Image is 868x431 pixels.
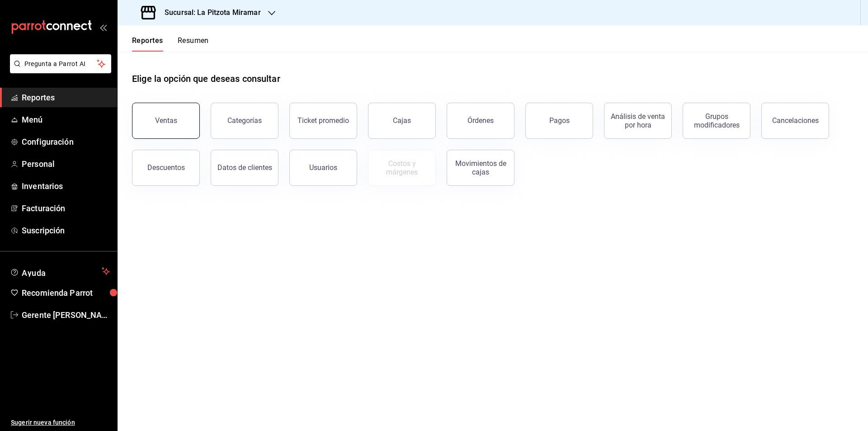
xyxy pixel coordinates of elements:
div: Datos de clientes [217,163,272,172]
button: Cancelaciones [761,103,829,139]
button: Categorías [211,103,278,139]
a: Pregunta a Parrot AI [6,66,111,75]
div: Costos y márgenes [374,159,430,176]
button: Resumen [178,36,209,52]
button: Pagos [525,103,593,139]
div: Grupos modificadores [689,112,745,129]
div: Ventas [155,116,177,125]
button: Pregunta a Parrot AI [10,54,111,73]
span: Facturación [22,202,110,214]
span: Gerente [PERSON_NAME] [22,309,110,321]
span: Personal [22,158,110,170]
div: navigation tabs [132,36,209,52]
span: Inventarios [22,180,110,192]
button: open_drawer_menu [99,24,107,31]
div: Cajas [393,116,411,125]
div: Usuarios [309,163,337,172]
button: Reportes [132,36,163,52]
h3: Sucursal: La Pitzota Miramar [157,7,261,18]
button: Datos de clientes [211,150,278,186]
button: Ticket promedio [289,103,357,139]
div: Descuentos [147,163,185,172]
span: Reportes [22,91,110,104]
span: Configuración [22,136,110,148]
button: Contrata inventarios para ver este reporte [368,150,436,186]
div: Cancelaciones [772,116,819,125]
span: Sugerir nueva función [11,418,110,427]
span: Ayuda [22,266,98,277]
button: Descuentos [132,150,200,186]
div: Movimientos de cajas [453,159,509,176]
div: Categorías [227,116,262,125]
button: Usuarios [289,150,357,186]
button: Análisis de venta por hora [604,103,672,139]
button: Movimientos de cajas [447,150,514,186]
span: Recomienda Parrot [22,287,110,299]
div: Órdenes [467,116,494,125]
h1: Elige la opción que deseas consultar [132,72,280,85]
span: Suscripción [22,224,110,237]
button: Órdenes [447,103,514,139]
button: Ventas [132,103,200,139]
button: Cajas [368,103,436,139]
button: Grupos modificadores [683,103,750,139]
div: Ticket promedio [297,116,349,125]
div: Pagos [549,116,570,125]
div: Análisis de venta por hora [610,112,666,129]
span: Menú [22,114,110,126]
span: Pregunta a Parrot AI [24,59,97,69]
